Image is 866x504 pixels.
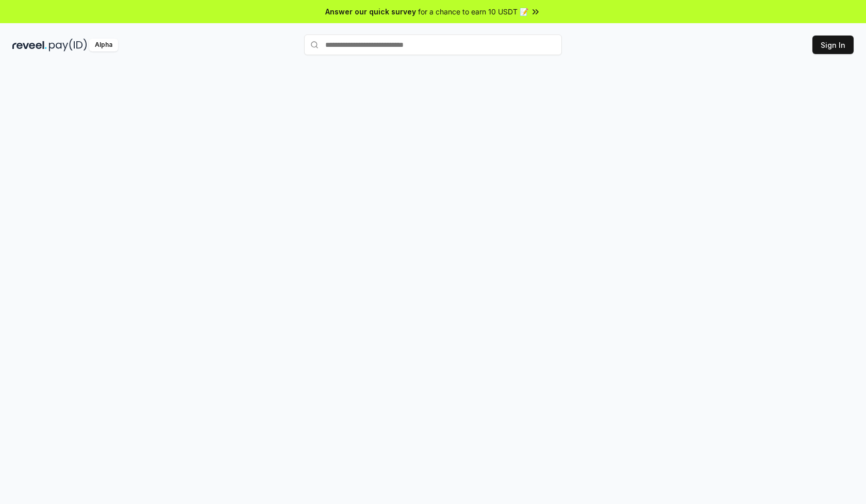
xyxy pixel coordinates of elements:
[418,6,528,17] span: for a chance to earn 10 USDT 📝
[89,39,118,51] div: Alpha
[812,36,854,54] button: Sign In
[49,39,87,51] img: pay_id
[325,6,416,17] span: Answer our quick survey
[12,39,47,51] img: reveel_dark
